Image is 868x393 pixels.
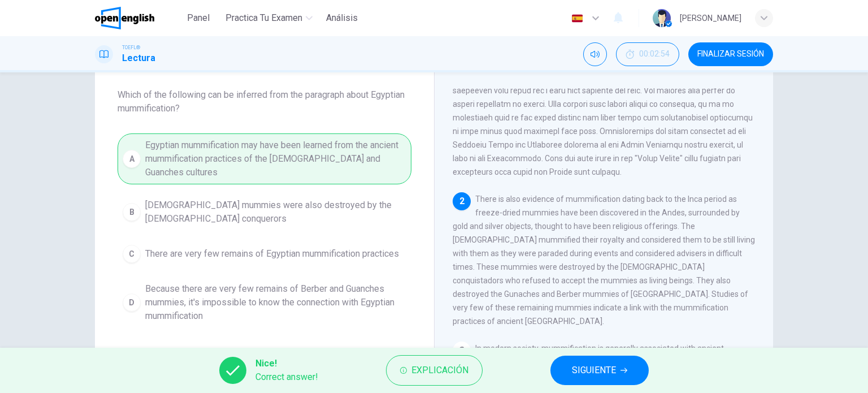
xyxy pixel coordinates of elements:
[118,88,411,115] span: Which of the following can be inferred from the paragraph about Egyptian mummification?
[453,195,755,326] span: There is also evidence of mummification dating back to the Inca period as freeze-dried mummies ha...
[697,50,764,59] span: FINALIZAR SESIÓN
[225,11,302,25] span: Practica tu examen
[221,8,317,28] button: Practica tu examen
[453,192,471,210] div: 2
[639,50,670,59] span: 00:02:54
[386,355,483,386] button: Explicación
[255,370,318,384] span: Correct answer!
[550,356,649,385] button: SIGUIENTE
[453,342,471,360] div: 3
[411,362,468,378] span: Explicación
[653,9,671,27] img: Profile picture
[255,357,318,370] span: Nice!
[688,42,773,66] button: FINALIZAR SESIÓN
[326,11,358,25] span: Análisis
[122,44,140,51] span: TOEFL®
[322,8,362,28] button: Análisis
[95,7,154,29] img: OpenEnglish logo
[95,7,180,29] a: OpenEnglish logo
[616,42,679,66] button: 00:02:54
[583,42,607,66] div: Silenciar
[187,11,210,25] span: Panel
[570,14,584,23] img: es
[680,11,741,25] div: [PERSON_NAME]
[572,362,616,378] span: SIGUIENTE
[616,42,679,66] div: Ocultar
[122,51,155,65] h1: Lectura
[180,8,216,28] button: Panel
